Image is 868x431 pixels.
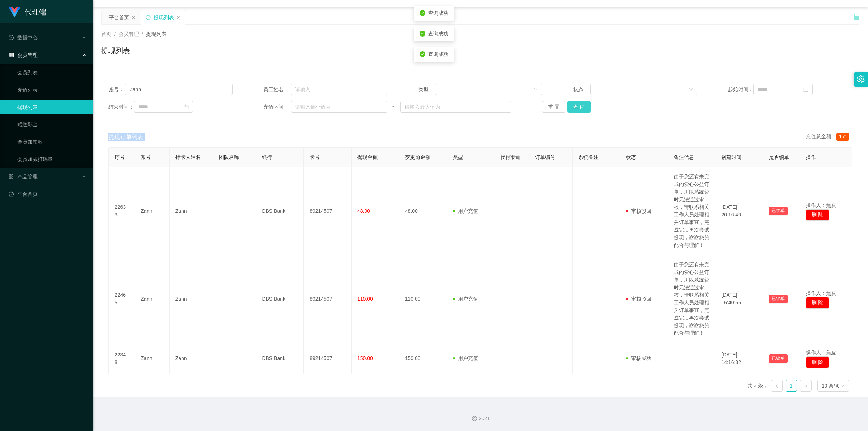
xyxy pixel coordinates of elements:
[674,154,694,160] span: 备注信息
[304,255,352,343] td: 89214507
[535,154,555,160] span: 订单编号
[841,384,845,389] i: 图标: down
[822,380,840,391] div: 10 条/页
[769,154,789,160] span: 是否锁单
[170,167,213,255] td: Zann
[263,86,291,93] span: 员工姓名：
[399,255,447,343] td: 110.00
[263,103,291,111] span: 充值区间：
[769,354,788,363] button: 已锁单
[17,117,87,132] a: 赠送彩金
[304,167,352,255] td: 89214507
[500,154,520,160] span: 代付渠道
[9,174,38,179] span: 产品管理
[17,152,87,166] a: 会员加减打码量
[857,75,865,83] i: 图标: setting
[453,355,478,361] span: 用户充值
[135,167,170,255] td: Zann
[109,86,125,93] span: 账号：
[219,154,239,160] span: 团队名称
[453,296,478,302] span: 用户充值
[420,51,425,57] i: icon: check-circle
[420,31,425,37] i: icon: check-circle
[176,16,180,20] i: 图标: close
[9,187,87,201] a: 图标: dashboard平台首页
[806,209,829,221] button: 删 除
[141,154,151,160] span: 账号
[9,35,38,41] span: 数据中心
[387,103,400,111] span: ~
[146,31,166,37] span: 提现列表
[786,380,797,392] li: 1
[786,380,797,391] a: 1
[17,65,87,80] a: 会员列表
[836,133,849,141] span: 150
[125,84,232,95] input: 请输入
[357,154,378,160] span: 提现金额
[806,133,852,141] div: 充值总金额：
[806,356,829,368] button: 删 除
[771,380,783,392] li: 上一页
[399,343,447,374] td: 150.00
[800,380,812,392] li: 下一页
[154,10,174,24] div: 提现列表
[400,101,511,113] input: 请输入最大值为
[428,51,448,57] span: 查询成功
[668,167,716,255] td: 由于您还有未完成的爱心公益订单，所以系统暂时无法通过审核，请联系相关工作人员处理相关订单事宜，完成完后再次尝试提现，谢谢您的配合与理解！
[626,355,651,361] span: 审核成功
[399,167,447,255] td: 48.00
[533,87,538,92] i: 图标: down
[101,31,111,37] span: 首页
[357,208,370,214] span: 48.00
[304,343,352,374] td: 89214507
[119,31,139,37] span: 会员管理
[806,202,836,208] span: 操作人：焦皮
[472,416,477,421] i: 图标: copyright
[715,343,763,374] td: [DATE] 14:16:32
[9,52,38,58] span: 会员管理
[626,208,651,214] span: 审核驳回
[98,415,862,422] div: 2021
[769,295,788,303] button: 已锁单
[578,154,599,160] span: 系统备注
[256,167,304,255] td: DBS Bank
[853,13,859,20] i: 图标: unlock
[567,101,591,113] button: 查 询
[9,35,14,40] i: 图标: check-circle-o
[109,133,143,141] span: 提现订单列表
[9,174,14,179] i: 图标: appstore-o
[109,10,129,24] div: 平台首页
[135,343,170,374] td: Zann
[175,154,201,160] span: 持卡人姓名
[418,86,435,93] span: 类型：
[715,255,763,343] td: [DATE] 16:40:56
[9,9,46,14] a: 代理端
[806,154,816,160] span: 操作
[115,154,125,160] span: 序号
[420,10,425,16] i: icon: check-circle
[428,10,448,16] span: 查询成功
[689,87,693,92] i: 图标: down
[142,31,143,37] span: /
[804,384,808,388] i: 图标: right
[131,16,136,20] i: 图标: close
[135,255,170,343] td: Zann
[668,255,716,343] td: 由于您还有未完成的爱心公益订单，所以系统暂时无法通过审核，请联系相关工作人员处理相关订单事宜，完成完后再次尝试提现，谢谢您的配合与理解！
[775,384,779,388] i: 图标: left
[428,31,448,37] span: 查询成功
[109,343,135,374] td: 22348
[453,154,463,160] span: 类型
[747,380,768,392] li: 共 3 条，
[769,207,788,215] button: 已锁单
[17,83,87,97] a: 充值列表
[256,343,304,374] td: DBS Bank
[573,86,590,93] span: 状态：
[9,7,20,17] img: logo.9652507e.png
[146,15,151,20] i: 图标: sync
[806,350,836,355] span: 操作人：焦皮
[9,52,14,58] i: 图标: table
[184,104,189,109] i: 图标: calendar
[170,343,213,374] td: Zann
[114,31,116,37] span: /
[806,297,829,309] button: 删 除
